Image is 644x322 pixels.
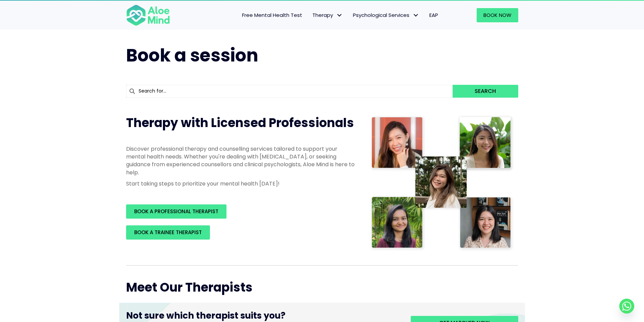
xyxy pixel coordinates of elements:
[237,8,307,22] a: Free Mental Health Test
[429,11,438,19] span: EAP
[312,11,343,19] span: Therapy
[335,10,344,20] span: Therapy: submenu
[126,180,356,188] p: Start taking steps to prioritize your mental health [DATE]!
[411,10,421,20] span: Psychological Services: submenu
[126,114,354,131] span: Therapy with Licensed Professionals
[126,43,258,68] span: Book a session
[348,8,424,22] a: Psychological ServicesPsychological Services: submenu
[126,145,356,176] p: Discover professional therapy and counselling services tailored to support your mental health nee...
[126,4,170,26] img: Aloe mind Logo
[453,85,518,98] button: Search
[242,11,302,19] span: Free Mental Health Test
[126,279,253,296] span: Meet Our Therapists
[307,8,348,22] a: TherapyTherapy: submenu
[134,229,202,236] span: BOOK A TRAINEE THERAPIST
[126,225,210,240] a: BOOK A TRAINEE THERAPIST
[353,11,419,19] span: Psychological Services
[134,208,218,215] span: BOOK A PROFESSIONAL THERAPIST
[424,8,443,22] a: EAP
[126,85,453,98] input: Search for...
[179,8,443,22] nav: Menu
[369,115,514,252] img: Therapist collage
[477,8,518,22] a: Book Now
[619,299,634,314] a: Whatsapp
[483,11,511,19] span: Book Now
[126,204,226,219] a: BOOK A PROFESSIONAL THERAPIST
